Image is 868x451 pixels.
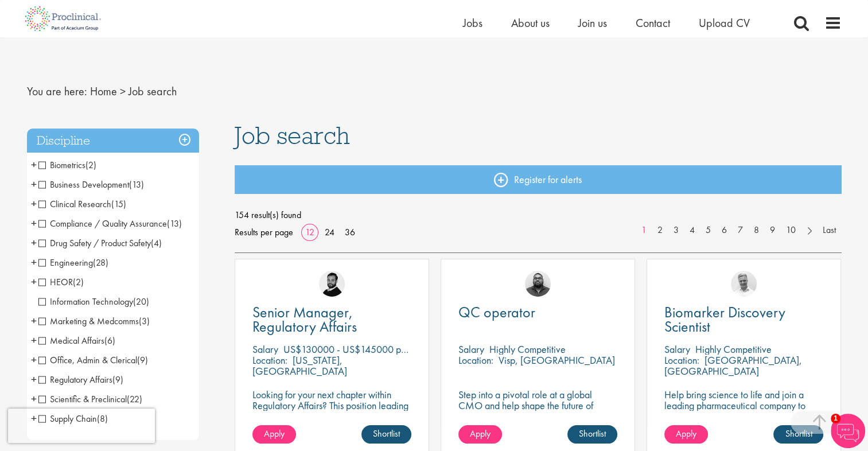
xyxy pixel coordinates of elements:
a: Upload CV [699,15,750,30]
span: (28) [93,256,108,269]
span: (22) [127,393,142,405]
a: 9 [764,224,781,237]
span: Regulatory Affairs [38,374,112,386]
span: (2) [73,276,84,288]
p: [US_STATE], [GEOGRAPHIC_DATA] [252,353,347,378]
a: 1 [636,224,652,237]
a: breadcrumb link [90,84,117,99]
span: Compliance / Quality Assurance [38,217,167,230]
a: Apply [664,425,708,444]
span: + [31,176,37,193]
p: Highly Competitive [489,343,566,356]
span: Compliance / Quality Assurance [38,217,182,230]
a: 6 [716,224,733,237]
span: Biometrics [38,159,96,171]
h3: Discipline [27,129,199,153]
span: Drug Safety / Product Safety [38,237,151,249]
a: About us [511,15,550,30]
a: 4 [684,224,700,237]
a: Apply [458,425,502,444]
span: Salary [252,343,278,356]
span: Jobs [463,15,482,30]
img: Nick Walker [319,271,345,297]
span: QC operator [458,302,535,322]
span: Marketing & Medcomms [38,315,139,327]
a: 12 [301,226,318,238]
span: Clinical Research [38,198,111,210]
span: (9) [112,374,123,386]
span: Scientific & Preclinical [38,393,142,405]
span: Medical Affairs [38,335,104,347]
a: 24 [321,226,338,238]
a: Shortlist [773,425,823,444]
span: (15) [111,198,126,210]
span: HEOR [38,276,73,288]
span: Office, Admin & Clerical [38,354,137,366]
span: (6) [104,335,115,347]
a: Joshua Bye [731,271,757,297]
span: Results per page [235,224,293,241]
span: Biomarker Discovery Scientist [664,302,785,336]
span: + [31,156,37,173]
p: Step into a pivotal role at a global CMO and help shape the future of healthcare manufacturing. [458,389,617,422]
span: Salary [664,343,690,356]
span: (9) [137,354,148,366]
span: + [31,234,37,251]
span: Location: [458,353,493,367]
span: + [31,254,37,271]
span: (4) [151,237,162,249]
span: Senior Manager, Regulatory Affairs [252,302,357,336]
span: Engineering [38,256,108,269]
span: HEOR [38,276,84,288]
p: Visp, [GEOGRAPHIC_DATA] [499,353,615,367]
a: QC operator [458,305,617,320]
span: + [31,351,37,368]
span: Apply [264,427,285,440]
a: Join us [578,15,607,30]
span: 154 result(s) found [235,207,842,224]
span: Marketing & Medcomms [38,315,150,327]
p: US$130000 - US$145000 per annum [283,343,437,356]
a: 10 [780,224,801,237]
a: Biomarker Discovery Scientist [664,305,823,334]
p: Help bring science to life and join a leading pharmaceutical company to play a key role in delive... [664,389,823,444]
a: 36 [341,226,359,238]
span: Office, Admin & Clerical [38,354,148,366]
a: Senior Manager, Regulatory Affairs [252,305,411,334]
span: Drug Safety / Product Safety [38,237,162,249]
span: + [31,215,37,232]
a: Ashley Bennett [525,271,551,297]
span: Information Technology [38,296,149,308]
span: Apply [470,427,491,440]
a: 5 [700,224,717,237]
a: 8 [748,224,765,237]
a: Shortlist [361,425,411,444]
span: Business Development [38,178,129,190]
span: 1 [831,414,840,423]
span: + [31,390,37,407]
img: Chatbot [831,414,865,448]
p: Looking for your next chapter within Regulatory Affairs? This position leading projects and worki... [252,389,411,433]
a: 7 [732,224,749,237]
span: Apply [676,427,696,440]
span: (2) [85,159,96,171]
iframe: reCAPTCHA [8,409,155,443]
span: (13) [129,178,144,190]
span: + [31,273,37,290]
span: + [31,371,37,388]
span: Regulatory Affairs [38,374,123,386]
span: Clinical Research [38,198,126,210]
a: Contact [636,15,670,30]
span: Medical Affairs [38,335,115,347]
span: (20) [133,296,149,308]
p: [GEOGRAPHIC_DATA], [GEOGRAPHIC_DATA] [664,353,802,378]
p: Highly Competitive [695,343,772,356]
span: You are here: [27,84,87,99]
a: Shortlist [567,425,617,444]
